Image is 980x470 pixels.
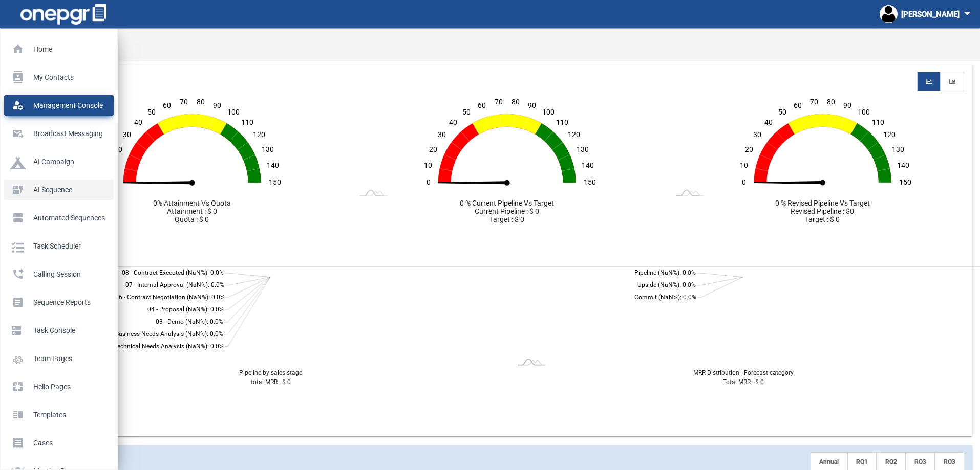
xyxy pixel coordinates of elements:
tspan: 120 [883,131,896,139]
a: vertical_splitTemplates [4,405,114,425]
tspan: 80 [827,98,835,106]
tspan: 100 [227,108,240,117]
p: Calling Session [10,266,103,282]
tspan: 50 [147,108,156,117]
tspan: 30 [123,131,131,139]
p: Hello Pages [10,379,103,394]
p: Team Pages [10,351,103,366]
tspan: 50 [778,108,786,117]
p: Pipeline by sales stage total MRR : $ 0 [42,368,500,387]
a: homeHome [4,39,114,59]
tspan: 150 [899,178,911,186]
tspan: 100 [858,108,870,117]
tspan: 50 [463,108,471,117]
p: My Contacts [10,70,103,85]
p: Cases [10,435,103,451]
p: MRR Distribution - Forecast category Total MRR : $ 0 [515,368,973,387]
tspan: Commit (NaN%): 0.0% [635,294,697,301]
mat-toolbar: Management Console [34,28,980,61]
tspan: 0 [742,178,746,186]
tspan: 60 [794,101,802,109]
a: dns_roundedTask Console [4,320,114,341]
tspan: 80 [512,98,520,106]
tspan: 20 [745,145,753,153]
a: AI Campaign [4,151,114,172]
tspan: 110 [872,118,884,126]
tspan: 90 [213,101,221,109]
tspan: 06 - Contract Negotiation (NaN%): 0.0% [116,294,225,301]
tspan: 100 [542,108,555,117]
tspan: 40 [764,118,773,126]
tspan: 130 [577,145,589,153]
tspan: 30 [438,131,446,139]
tspan: 140 [267,162,279,170]
img: one-pgr-logo-white.svg [20,4,106,25]
tspan: 07 - Internal Approval (NaN%): 0.0% [126,281,225,288]
a: dynamic_formAI Sequence [4,180,114,200]
a: Task Scheduler [4,236,114,256]
p: 0% Attainment Vs Quota Attainment : $ 0 Quota : $ 0 [42,199,342,223]
a: pagesHello Pages [4,376,114,397]
tspan: 120 [253,131,265,139]
tspan: 150 [268,178,281,186]
tspan: 30 [753,131,761,139]
tspan: 08 - Contract Executed (NaN%): 0.0% [122,269,224,276]
p: Sequence Reports [10,295,103,310]
tspan: 130 [261,145,273,153]
tspan: 90 [843,101,851,109]
p: 0 % Revised Pipeline Vs Target Revised Pipeline : $0 Target : $ 0 [672,199,972,223]
a: outgoing_mailBroadcast messaging [4,123,114,144]
tspan: 130 [892,145,904,153]
tspan: 140 [582,162,594,170]
p: Management Console [10,98,103,113]
a: articleSequence Reports [4,292,114,312]
p: Task Scheduler [10,238,103,254]
tspan: 40 [134,118,142,126]
p: AI Sequence [10,182,103,197]
p: Broadcast messaging [10,126,103,141]
tspan: 140 [897,162,909,170]
tspan: 20 [430,145,438,153]
tspan: 0 [427,178,431,186]
a: receiptCases [4,433,114,453]
tspan: 120 [568,131,580,139]
a: phone_forwardedCalling Session [4,264,114,284]
tspan: 70 [180,98,188,106]
p: 0 % Current Pipeline Vs Target Current Pipeline : $ 0 Target : $ 0 [357,199,657,223]
tspan: 03 - Demo (NaN%): 0.0% [156,318,224,325]
tspan: 90 [528,101,536,109]
a: view_agendaAutomated Sequences [4,208,114,228]
tspan: 02 - Business Needs Analysis (NaN%): 0.0% [104,330,224,338]
tspan: 70 [495,98,503,106]
a: contactsMy Contacts [4,67,114,87]
p: AI Campaign [10,154,103,169]
tspan: Upside (NaN%): 0.0% [638,281,696,288]
p: Templates [10,407,103,422]
tspan: 20 [114,145,122,153]
tspan: 10 [740,162,748,170]
a: manage_accountsManagement Console [4,95,114,116]
tspan: 110 [556,118,568,126]
p: Task Console [10,323,103,338]
tspan: 10 [424,162,432,170]
tspan: 04 - Proposal (NaN%): 0.0% [148,306,224,313]
tspan: Pipeline (NaN%): 0.0% [635,269,696,276]
tspan: 110 [241,118,253,126]
img: profile.jpg [880,5,898,23]
p: Automated Sequences [10,210,103,226]
tspan: 80 [196,98,204,106]
a: Team Pages [4,348,114,369]
tspan: 60 [163,101,171,109]
tspan: 60 [478,101,486,109]
tspan: 150 [584,178,596,186]
mat-icon: arrow_drop_down [960,6,975,21]
p: Home [10,41,103,57]
tspan: 40 [449,118,457,126]
tspan: 01 - Technical Needs Analysis (NaN%): 0.0% [103,343,224,350]
mat-toolbar: Team Summary [42,65,972,98]
tspan: 70 [810,98,818,106]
